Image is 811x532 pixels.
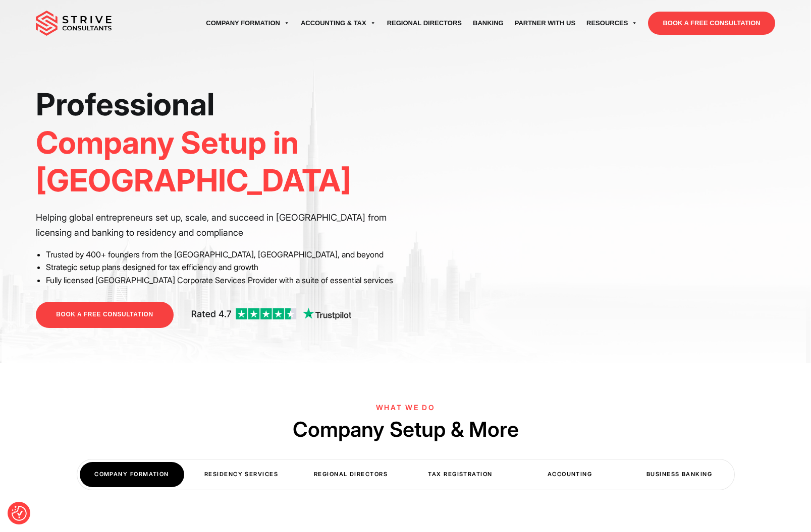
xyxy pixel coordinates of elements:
[648,12,775,35] a: BOOK A FREE CONSULTATION
[46,261,398,274] li: Strategic setup plans designed for tax efficiency and growth
[36,86,398,200] h1: Professional
[80,462,184,487] div: COMPANY FORMATION
[518,462,622,487] div: Accounting
[382,9,467,37] a: Regional Directors
[581,9,643,37] a: Resources
[627,462,732,487] div: Business Banking
[413,86,775,289] iframe: <br />
[200,9,295,37] a: Company Formation
[509,9,581,37] a: Partner with Us
[36,210,398,240] p: Helping global entrepreneurs set up, scale, and succeed in [GEOGRAPHIC_DATA] from licensing and b...
[467,9,509,37] a: Banking
[408,462,513,487] div: Tax Registration
[46,248,398,261] li: Trusted by 400+ founders from the [GEOGRAPHIC_DATA], [GEOGRAPHIC_DATA], and beyond
[36,124,351,199] span: Company Setup in [GEOGRAPHIC_DATA]
[36,11,112,36] img: main-logo.svg
[46,274,398,287] li: Fully licensed [GEOGRAPHIC_DATA] Corporate Services Provider with a suite of essential services
[299,462,403,487] div: Regional Directors
[12,506,27,521] img: Revisit consent button
[189,462,294,487] div: Residency Services
[295,9,382,37] a: Accounting & Tax
[36,302,173,327] a: BOOK A FREE CONSULTATION
[12,506,27,521] button: Consent Preferences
